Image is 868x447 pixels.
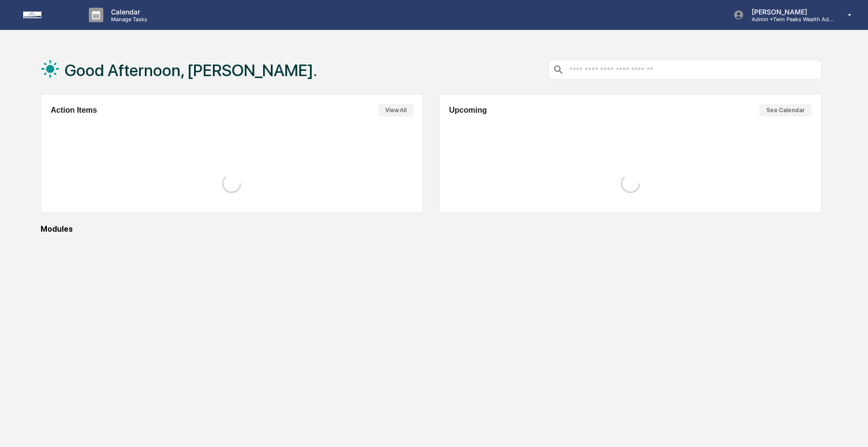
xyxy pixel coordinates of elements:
p: [PERSON_NAME] [744,8,834,16]
div: Modules [41,224,822,234]
button: See Calendar [759,104,812,117]
h2: Action Items [51,106,97,115]
p: Calendar [103,8,152,16]
img: logo [23,12,70,18]
p: Admin • Twin Peaks Wealth Advisors [744,16,834,23]
p: Manage Tasks [103,16,152,23]
h2: Upcoming [449,106,487,115]
h1: Good Afternoon, [PERSON_NAME]. [65,61,317,80]
button: View All [378,104,413,117]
